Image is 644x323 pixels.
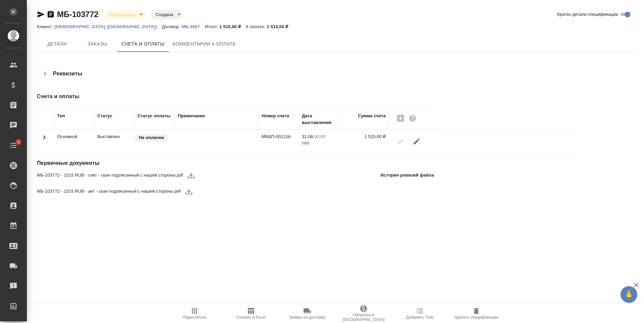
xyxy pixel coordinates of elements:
[181,23,205,29] a: МБ-3807
[54,24,162,29] p: [DEMOGRAPHIC_DATA] ([GEOGRAPHIC_DATA])
[219,24,246,29] p: 1 515,00 ₽
[97,113,112,119] div: Статус
[81,40,113,48] span: Заказы
[37,24,54,29] p: Клиент:
[258,130,299,153] td: МББП-001116
[54,130,94,153] td: Основной
[47,10,55,18] button: Скопировать ссылку
[246,24,267,29] p: К оплате:
[557,11,618,18] span: Кратко детали спецификации
[162,24,182,29] p: Договор:
[173,40,236,48] span: Комментарии к оплате
[154,12,175,17] button: Создана
[380,172,434,179] p: История ревизий файла
[181,24,205,29] p: МБ-3807
[57,113,65,119] div: Тип
[623,287,635,302] span: 🙏
[53,70,82,78] h4: Реквизиты
[267,24,293,29] p: 1 515,00 ₽
[302,113,335,126] div: Дата выставления
[40,137,48,142] span: Toggle Row Expanded
[262,113,289,119] div: Номер счета
[107,12,137,17] button: Не оплачена
[178,113,205,119] div: Примечание
[37,10,45,18] button: Скопировать ссылку для ЯМессенджера
[205,24,219,29] p: Итого:
[37,188,181,195] span: МБ-103772 - 1515 RUB - акт - скан подписанный с нашей стороны.pdf
[409,133,425,149] button: Редактировать
[54,23,162,29] a: [DEMOGRAPHIC_DATA] ([GEOGRAPHIC_DATA])
[41,40,73,48] span: Детали
[302,134,314,139] p: 31.08,
[302,140,335,147] p: 2025
[104,10,145,19] div: Не оплачена
[2,137,25,154] a: 1
[37,92,437,101] h4: Счета и оплаты
[121,40,165,48] span: Счета и оплаты
[37,159,437,167] h4: Первичные документы
[358,113,386,119] div: Сумма счета
[138,113,170,119] div: Статус оплаты
[13,139,23,145] span: 1
[621,286,637,303] button: 🙏
[339,130,389,153] td: 1 515,00 ₽
[97,133,131,140] p: Все изменения в спецификации заблокированы
[139,134,164,141] p: Не оплачен
[57,10,99,19] a: МБ-103772
[151,10,183,19] div: Не оплачена
[37,172,183,179] span: МБ-103772 - 1515 RUB - счет - скан подписанный с нашей стороны.pdf
[314,134,325,139] p: 00:00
